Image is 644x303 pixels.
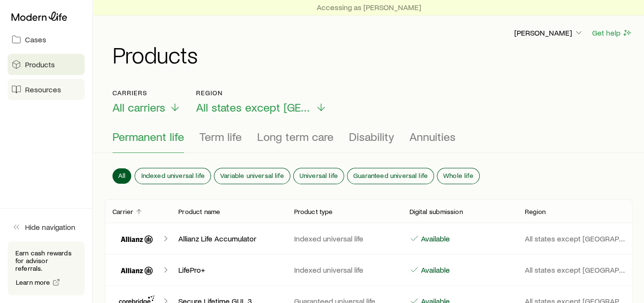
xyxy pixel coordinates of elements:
[294,265,394,275] p: Indexed universal life
[525,265,625,275] p: All states except [GEOGRAPHIC_DATA]
[25,60,55,69] span: Products
[25,35,46,44] span: Cases
[112,101,165,114] span: All carriers
[294,208,333,215] p: Product type
[592,27,632,38] button: Get help
[214,168,290,184] button: Variable universal life
[8,54,85,75] a: Products
[257,130,334,143] span: Long term care
[349,130,394,143] span: Disability
[419,234,450,243] p: Available
[220,172,284,179] span: Variable universal life
[294,234,394,243] p: Indexed universal life
[25,85,61,94] span: Resources
[196,89,327,114] button: RegionAll states except [GEOGRAPHIC_DATA]
[525,234,625,243] p: All states except [GEOGRAPHIC_DATA]
[141,172,205,179] span: Indexed universal life
[294,168,344,184] button: Universal life
[409,130,456,143] span: Annuities
[118,172,125,179] span: All
[178,265,278,275] p: LifePro+
[419,265,450,275] p: Available
[178,208,220,215] p: Product name
[514,27,584,39] button: [PERSON_NAME]
[135,168,211,184] button: Indexed universal life
[196,101,311,114] span: All states except [GEOGRAPHIC_DATA]
[112,89,181,114] button: CarriersAll carriers
[514,28,583,38] p: [PERSON_NAME]
[437,168,479,184] button: Whole life
[8,216,85,238] button: Hide navigation
[299,172,338,179] span: Universal life
[15,249,77,272] p: Earn cash rewards for advisor referrals.
[178,234,278,243] p: Allianz Life Accumulator
[317,2,421,12] p: Accessing as [PERSON_NAME]
[525,208,545,215] p: Region
[112,89,181,97] p: Carriers
[8,79,85,100] a: Resources
[112,168,131,184] button: All
[112,130,625,153] div: Product types
[112,130,184,143] span: Permanent life
[112,208,133,215] p: Carrier
[112,43,632,66] h1: Products
[8,241,85,295] div: Earn cash rewards for advisor referrals.Learn more
[409,208,463,215] p: Digital submission
[353,172,428,179] span: Guaranteed universal life
[443,172,473,179] span: Whole life
[25,222,75,232] span: Hide navigation
[16,279,50,286] span: Learn more
[199,130,242,143] span: Term life
[347,168,433,184] button: Guaranteed universal life
[8,29,85,50] a: Cases
[196,89,327,97] p: Region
